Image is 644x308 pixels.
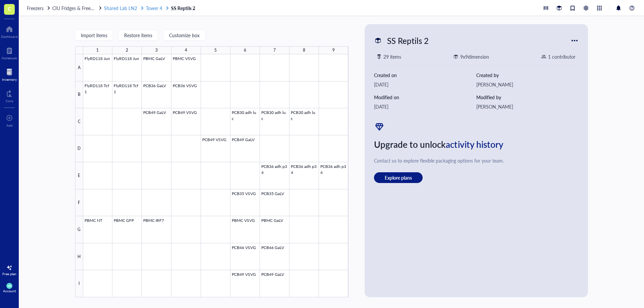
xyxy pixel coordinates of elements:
div: F [75,189,83,217]
div: [PERSON_NAME] [476,103,579,110]
div: 29 items [383,53,401,60]
div: [PERSON_NAME] [476,81,579,88]
div: Created by [476,71,579,79]
a: Inventory [2,67,17,81]
span: Restore items [124,33,152,38]
div: [DATE] [374,81,476,88]
div: 1 contributor [548,53,576,60]
a: Dashboard [1,24,18,39]
span: activity history [446,138,503,150]
div: [DATE] [374,103,476,110]
a: CIU Fridges & Freezers [52,5,103,11]
a: Freezers [27,5,51,11]
span: CIU Fridges & Freezers [52,5,99,11]
span: Explore plans [385,175,412,181]
div: 2 [126,46,128,55]
div: Dashboard [1,35,18,39]
div: A [75,54,83,81]
span: Import items [81,33,107,38]
div: I [75,270,83,297]
div: Add [6,123,13,127]
div: 5 [214,46,217,55]
span: Customize box [169,33,200,38]
div: E [75,162,83,189]
div: C [75,108,83,135]
div: 4 [185,46,187,55]
span: Shared Lab LN2 [104,5,137,11]
div: Account [3,289,16,293]
div: 9 x 9 dimension [460,53,489,60]
div: Core [6,99,13,103]
div: Created on [374,71,476,79]
div: Modified by [476,94,579,101]
span: C [8,4,11,13]
div: Contact us to explore flexible packaging options for your team. [374,157,579,164]
div: 3 [155,46,158,55]
div: 9 [332,46,335,55]
div: H [75,243,83,270]
div: Inventory [2,77,17,81]
div: Modified on [374,94,476,101]
button: Import items [75,30,113,41]
div: Upgrade to unlock [374,137,579,151]
span: Freezers [27,5,44,11]
div: 8 [303,46,305,55]
a: Core [6,88,13,103]
a: Shared Lab LN2Tower 4 [104,5,170,11]
div: Free plan [2,272,16,276]
a: Explore plans [374,172,579,183]
div: 1 [96,46,99,55]
a: Notebook [2,45,17,60]
div: B [75,81,83,109]
div: D [75,135,83,163]
button: Explore plans [374,172,423,183]
div: Notebook [2,56,17,60]
button: Restore items [118,30,158,41]
div: G [75,216,83,243]
div: SS Reptils 2 [384,34,432,48]
span: Tower 4 [146,5,162,11]
div: 7 [273,46,276,55]
button: Customize box [163,30,205,41]
div: 6 [244,46,246,55]
span: HN [8,285,11,287]
a: SS Reptils 2 [171,5,197,11]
